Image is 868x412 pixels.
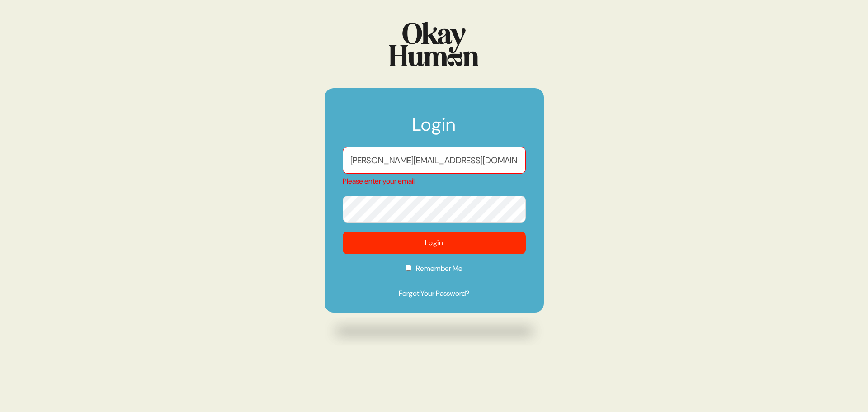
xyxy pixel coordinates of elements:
a: Forgot Your Password? [343,288,526,299]
img: Logo [389,22,479,66]
label: Remember Me [343,263,526,280]
img: Drop shadow [325,317,544,346]
input: Remember Me [406,265,411,271]
button: Login [343,232,526,254]
input: Email [343,147,526,174]
div: Please enter your email [343,176,526,187]
h1: Login [343,115,526,142]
